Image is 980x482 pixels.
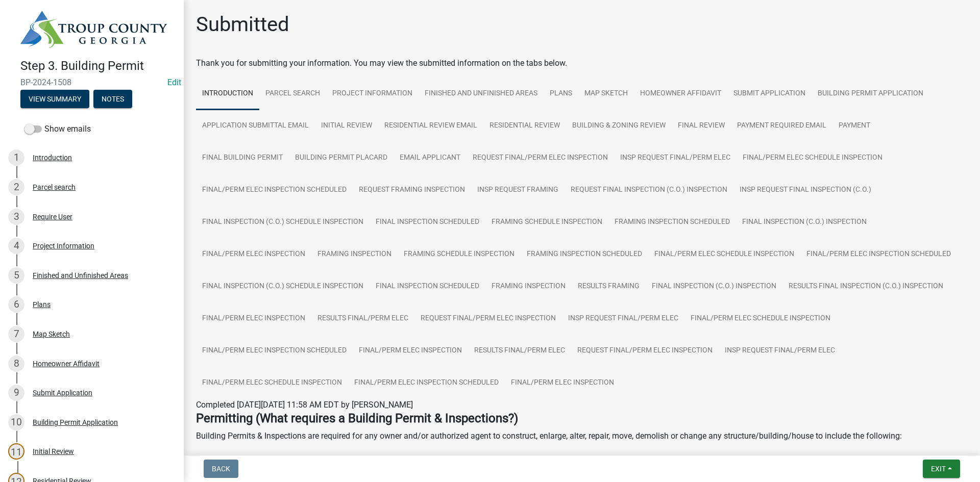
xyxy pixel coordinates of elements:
div: 7 [8,326,24,342]
a: Payment Required Email [731,110,832,142]
a: Payment [832,110,876,142]
a: Results Final Inspection (C.O.) Inspection [782,270,949,303]
a: Submit Application [727,78,812,110]
span: BP-2024-1508 [20,78,163,87]
div: 2 [8,179,24,195]
a: Insp Request Final/Perm Elec [614,142,737,174]
h1: Submitted [196,12,289,37]
a: Final/Perm Elec Inspection [505,367,620,399]
a: Residential Review [483,110,566,142]
a: Final Inspection (C.O.) Schedule Inspection [196,270,370,303]
a: Homeowner Affidavit [634,78,727,110]
button: Exit [923,460,960,478]
a: Final Building Permit [196,142,289,174]
a: Final/Perm Elec Inspection [196,238,311,271]
a: Building Permit Placard [289,142,394,174]
strong: Permitting (What requires a Building Permit & Inspections?) [196,411,518,425]
button: Back [204,460,238,478]
div: Homeowner Affidavit [33,360,100,367]
button: Notes [93,90,132,108]
div: Initial Review [33,448,74,455]
a: Request Final/Perm Elec Inspection [414,302,562,335]
div: 8 [8,356,24,372]
span: Back [212,465,230,473]
a: Request Final/Perm Elec Inspection [571,335,719,367]
img: Troup County, Georgia [20,11,167,48]
p: Building Permits & Inspections are required for any owner and/or authorized agent to construct, e... [196,430,968,442]
a: Framing Inspection [311,238,398,271]
a: Final/Perm Elec Inspection Scheduled [800,238,957,271]
span: Completed [DATE][DATE] 11:58 AM EDT by [PERSON_NAME] [196,400,413,410]
a: Results Final/Perm Elec [468,335,571,367]
div: 1 [8,149,24,166]
a: Request Final Inspection (C.O.) Inspection [565,174,733,207]
a: Final Inspection Scheduled [370,206,485,239]
div: 11 [8,443,24,460]
div: Introduction [33,154,72,161]
a: Insp Request Final Inspection (C.O.) [733,174,877,207]
span: Exit [931,465,946,473]
a: Framing Inspection [485,270,572,303]
wm-modal-confirm: Notes [93,95,132,104]
h4: Step 3. Building Permit [20,59,176,73]
a: Insp Request Final/Perm Elec [562,302,684,335]
a: Finished and Unfinished Areas [419,78,544,110]
div: 3 [8,209,24,225]
a: Edit [167,78,181,87]
a: Residential Review Email [378,110,483,142]
a: Request Final/Perm Elec Inspection [467,142,614,174]
a: Building & Zoning Review [566,110,672,142]
label: Show emails [24,123,91,135]
a: Final Inspection (C.O.) Inspection [646,270,782,303]
div: 5 [8,267,24,284]
wm-modal-confirm: Edit Application Number [167,78,181,87]
a: Framing Inspection Scheduled [608,206,736,239]
a: Final/Perm Elec Schedule Inspection [737,142,889,174]
a: Building Permit Application [812,78,929,110]
a: Final Inspection (C.O.) Inspection [736,206,873,239]
div: 6 [8,296,24,313]
div: Thank you for submitting your information. You may view the submitted information on the tabs below. [196,57,968,69]
a: Final/Perm Elec Schedule Inspection [684,302,837,335]
a: Introduction [196,78,259,110]
a: Final/Perm Elec Schedule Inspection [648,238,800,271]
a: Final/Perm Elec Inspection Scheduled [196,174,353,207]
div: Submit Application [33,389,92,396]
div: Project Information [33,242,94,249]
a: Framing Schedule Inspection [398,238,521,271]
a: Final Inspection Scheduled [370,270,485,303]
a: Framing Schedule Inspection [485,206,608,239]
wm-modal-confirm: Summary [20,95,89,104]
a: Email Applicant [394,142,467,174]
a: Final/Perm Elec Schedule Inspection [196,367,348,399]
div: 9 [8,385,24,401]
div: Building Permit Application [33,419,118,426]
li: Foundations, Framing, Decks, and Porches. [216,450,968,463]
a: Insp Request Framing [471,174,565,207]
div: 4 [8,238,24,254]
a: Application Submittal Email [196,110,315,142]
div: Parcel search [33,184,76,191]
a: Final/Perm Elec Inspection Scheduled [196,335,353,367]
div: Finished and Unfinished Areas [33,272,128,279]
a: Insp Request Final/Perm Elec [719,335,841,367]
div: Plans [33,301,51,308]
button: View Summary [20,90,89,108]
div: Map Sketch [33,331,70,338]
a: Initial Review [315,110,378,142]
a: Results Final/Perm Elec [311,302,414,335]
a: Final/Perm Elec Inspection [196,302,311,335]
div: Require User [33,213,72,220]
a: Final Inspection (C.O.) Schedule Inspection [196,206,370,239]
a: Final Review [672,110,731,142]
a: Framing Inspection Scheduled [521,238,648,271]
a: Request Framing Inspection [353,174,471,207]
a: Results Framing [572,270,646,303]
a: Plans [544,78,578,110]
div: 10 [8,414,24,430]
a: Project Information [326,78,419,110]
a: Map Sketch [578,78,634,110]
a: Parcel search [259,78,326,110]
a: Final/Perm Elec Inspection [353,335,468,367]
a: Final/Perm Elec Inspection Scheduled [348,367,505,399]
